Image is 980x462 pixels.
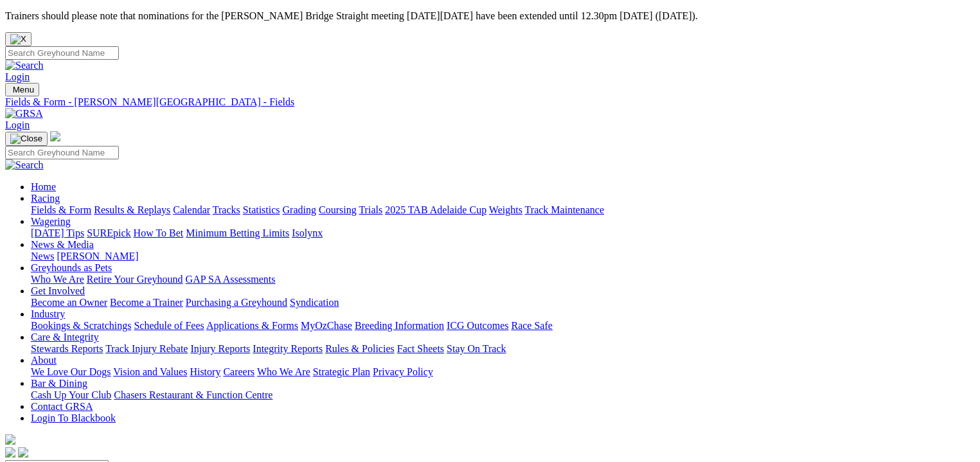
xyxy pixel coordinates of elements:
a: Stay On Track [447,343,506,354]
a: Contact GRSA [31,401,93,412]
a: About [31,355,57,366]
a: Greyhounds as Pets [31,262,112,273]
a: How To Bet [134,227,184,238]
a: Fields & Form - [PERSON_NAME][GEOGRAPHIC_DATA] - Fields [5,96,975,108]
a: Become a Trainer [110,297,183,308]
img: logo-grsa-white.png [5,434,15,445]
a: Bar & Dining [31,378,87,389]
a: Careers [223,366,254,377]
p: Trainers should please note that nominations for the [PERSON_NAME] Bridge Straight meeting [DATE]... [5,10,975,22]
a: Race Safe [511,320,552,331]
a: Rules & Policies [325,343,395,354]
a: Strategic Plan [313,366,370,377]
a: Track Injury Rebate [105,343,188,354]
a: [PERSON_NAME] [57,251,138,262]
a: Retire Your Greyhound [87,274,183,285]
img: X [10,34,26,44]
a: 2025 TAB Adelaide Cup [385,204,486,215]
a: Wagering [31,216,71,227]
a: GAP SA Assessments [186,274,276,285]
a: Login [5,71,30,82]
a: Privacy Policy [373,366,433,377]
a: Login [5,120,30,130]
a: Syndication [290,297,339,308]
a: Industry [31,308,65,319]
a: Fact Sheets [397,343,444,354]
div: About [31,366,975,378]
a: Integrity Reports [253,343,323,354]
img: facebook.svg [5,447,15,458]
a: Cash Up Your Club [31,389,111,400]
a: Become an Owner [31,297,107,308]
a: Calendar [173,204,210,215]
img: logo-grsa-white.png [50,131,60,141]
a: We Love Our Dogs [31,366,111,377]
div: Wagering [31,227,975,239]
a: SUREpick [87,227,130,238]
a: Grading [283,204,316,215]
a: History [190,366,220,377]
a: News [31,251,54,262]
div: Greyhounds as Pets [31,274,975,285]
a: Fields & Form [31,204,91,215]
a: Breeding Information [355,320,444,331]
a: Who We Are [257,366,310,377]
div: News & Media [31,251,975,262]
a: Minimum Betting Limits [186,227,289,238]
a: News & Media [31,239,94,250]
a: Chasers Restaurant & Function Centre [114,389,272,400]
div: Get Involved [31,297,975,308]
a: [DATE] Tips [31,227,84,238]
button: Toggle navigation [5,132,48,146]
a: Weights [489,204,522,215]
a: Care & Integrity [31,332,99,342]
img: GRSA [5,108,43,120]
a: Who We Are [31,274,84,285]
a: MyOzChase [301,320,352,331]
button: Toggle navigation [5,83,39,96]
a: Home [31,181,56,192]
a: Isolynx [292,227,323,238]
div: Industry [31,320,975,332]
a: Get Involved [31,285,85,296]
div: Care & Integrity [31,343,975,355]
div: Racing [31,204,975,216]
input: Search [5,46,119,60]
a: Trials [359,204,382,215]
a: Racing [31,193,60,204]
div: Bar & Dining [31,389,975,401]
img: twitter.svg [18,447,28,458]
a: Tracks [213,204,240,215]
a: Purchasing a Greyhound [186,297,287,308]
a: Stewards Reports [31,343,103,354]
a: Statistics [243,204,280,215]
span: Menu [13,85,34,94]
img: Close [10,134,42,144]
a: ICG Outcomes [447,320,508,331]
a: Vision and Values [113,366,187,377]
a: Coursing [319,204,357,215]
a: Bookings & Scratchings [31,320,131,331]
a: Login To Blackbook [31,413,116,423]
a: Track Maintenance [525,204,604,215]
input: Search [5,146,119,159]
img: Search [5,60,44,71]
a: Schedule of Fees [134,320,204,331]
img: Search [5,159,44,171]
a: Injury Reports [190,343,250,354]
a: Applications & Forms [206,320,298,331]
a: Results & Replays [94,204,170,215]
button: Close [5,32,31,46]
